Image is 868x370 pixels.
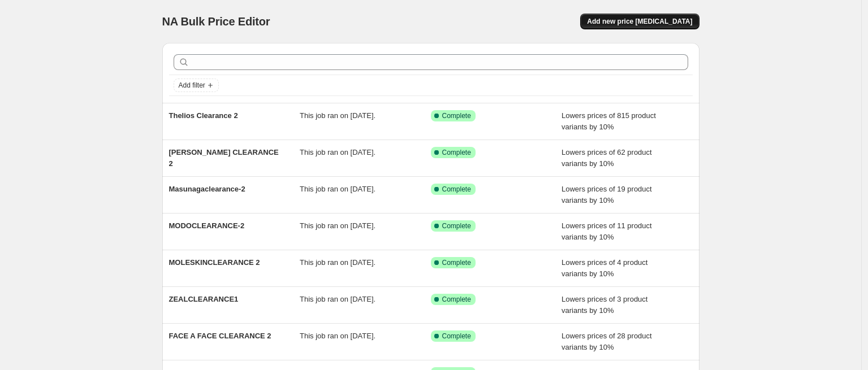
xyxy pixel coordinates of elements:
[442,185,471,194] span: Complete
[300,185,375,193] span: This job ran on [DATE].
[300,332,375,340] span: This job ran on [DATE].
[300,221,375,230] span: This job ran on [DATE].
[442,221,471,230] span: Complete
[562,332,652,351] span: Lowers prices of 28 product variants by 10%
[562,258,647,278] span: Lowers prices of 4 product variants by 10%
[562,148,652,168] span: Lowers prices of 62 product variants by 10%
[300,258,375,267] span: This job ran on [DATE].
[169,295,239,303] span: ZEALCLEARANCE1
[442,258,471,267] span: Complete
[442,295,471,304] span: Complete
[169,258,260,267] span: MOLESKINCLEARANCE 2
[562,111,656,131] span: Lowers prices of 815 product variants by 10%
[562,221,652,241] span: Lowers prices of 11 product variants by 10%
[179,81,205,90] span: Add filter
[587,17,692,26] span: Add new price [MEDICAL_DATA]
[442,332,471,341] span: Complete
[169,111,238,120] span: Thelios Clearance 2
[174,79,219,92] button: Add filter
[169,185,245,193] span: Masunagaclearance-2
[300,111,375,120] span: This job ran on [DATE].
[442,148,471,157] span: Complete
[562,185,652,204] span: Lowers prices of 19 product variants by 10%
[442,111,471,120] span: Complete
[300,148,375,156] span: This job ran on [DATE].
[169,332,271,340] span: FACE A FACE CLEARANCE 2
[562,295,647,315] span: Lowers prices of 3 product variants by 10%
[169,148,279,168] span: [PERSON_NAME] CLEARANCE 2
[169,221,245,230] span: MODOCLEARANCE-2
[580,14,699,29] button: Add new price [MEDICAL_DATA]
[162,15,270,28] span: NA Bulk Price Editor
[300,295,375,303] span: This job ran on [DATE].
